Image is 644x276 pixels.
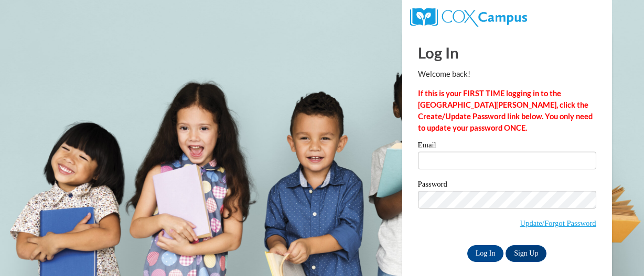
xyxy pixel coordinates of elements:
label: Email [418,141,596,152]
input: Log In [467,245,504,262]
strong: If this is your FIRST TIME logging in to the [GEOGRAPHIC_DATA][PERSON_NAME], click the Create/Upd... [418,89,593,132]
a: Update/Forgot Password [520,219,596,227]
label: Password [418,180,596,191]
img: COX Campus [410,8,527,27]
h1: Log In [418,42,596,63]
a: Sign Up [506,245,546,262]
a: COX Campus [410,12,527,21]
p: Welcome back! [418,68,596,80]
